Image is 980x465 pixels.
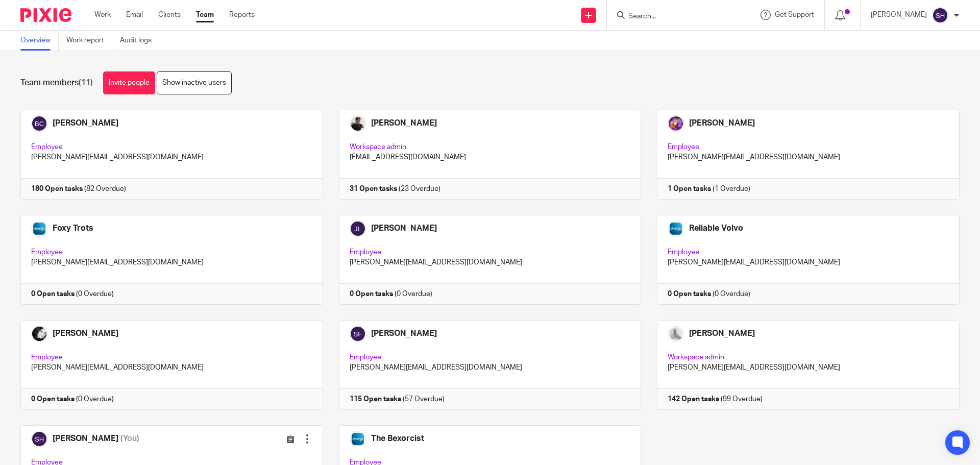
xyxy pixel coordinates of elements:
[775,11,814,18] span: Get Support
[120,31,159,51] a: Audit logs
[20,31,59,51] a: Overview
[196,10,214,20] a: Team
[103,71,155,94] a: Invite people
[627,12,719,21] input: Search
[94,10,111,20] a: Work
[871,10,927,20] p: [PERSON_NAME]
[20,8,71,22] img: Pixie
[126,10,143,20] a: Email
[158,10,181,20] a: Clients
[66,31,112,51] a: Work report
[20,78,93,88] h1: Team members
[229,10,255,20] a: Reports
[932,7,948,23] img: svg%3E
[79,79,93,87] span: (11)
[157,71,232,94] a: Show inactive users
